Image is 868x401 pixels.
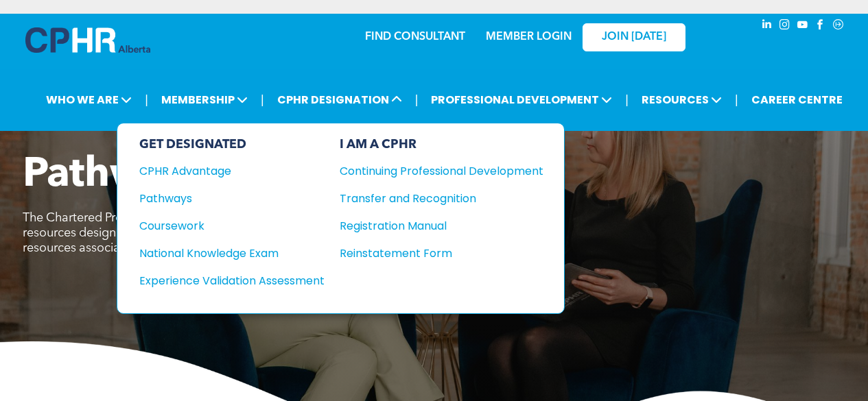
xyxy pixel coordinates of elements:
[139,190,325,207] a: Pathways
[637,87,726,112] span: RESOURCES
[42,87,136,112] span: WHO WE ARE
[23,155,211,196] span: Pathways
[139,217,325,234] a: Coursework
[340,217,543,234] a: Registration Manual
[273,87,406,112] span: CPHR DESIGNATION
[795,17,810,36] a: youtube
[139,217,306,234] div: Coursework
[427,87,616,112] span: PROFESSIONAL DEVELOPMENT
[777,17,793,36] a: instagram
[261,86,264,114] li: |
[139,162,306,180] div: CPHR Advantage
[365,32,465,42] a: FIND CONSULTANT
[735,86,738,114] li: |
[415,86,419,114] li: |
[583,23,685,51] a: JOIN [DATE]
[139,162,325,180] a: CPHR Advantage
[25,27,150,53] img: A blue and white logo for cp alberta
[813,17,828,36] a: facebook
[486,32,572,42] a: MEMBER LOGIN
[139,245,306,262] div: National Knowledge Exam
[139,137,325,152] div: GET DESIGNATED
[340,217,523,234] div: Registration Manual
[340,245,543,262] a: Reinstatement Form
[145,86,148,114] li: |
[340,137,543,152] div: I AM A CPHR
[139,190,306,207] div: Pathways
[625,86,629,114] li: |
[602,31,666,44] span: JOIN [DATE]
[157,87,252,112] span: MEMBERSHIP
[747,87,847,112] a: CAREER CENTRE
[139,272,306,289] div: Experience Validation Assessment
[760,17,775,36] a: linkedin
[340,162,523,180] div: Continuing Professional Development
[340,162,543,180] a: Continuing Professional Development
[139,272,325,289] a: Experience Validation Assessment
[340,190,543,207] a: Transfer and Recognition
[831,17,846,36] a: Social network
[340,190,523,207] div: Transfer and Recognition
[340,245,523,262] div: Reinstatement Form
[139,245,325,262] a: National Knowledge Exam
[23,212,428,254] span: The Chartered Professional in Human Resources (CPHR) is the only human resources designation reco...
